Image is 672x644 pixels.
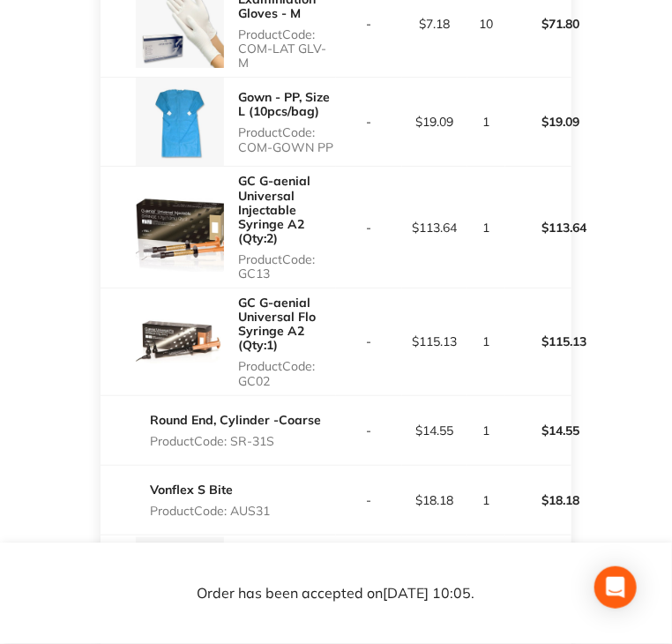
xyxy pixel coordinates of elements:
img: amlpb21kNw [136,78,224,166]
p: 1 [468,115,504,129]
p: Product Code: GC13 [238,252,336,281]
p: $18.18 [506,479,577,521]
p: - [337,115,401,129]
div: Open Intercom Messenger [594,566,637,609]
p: - [337,423,401,438]
p: 1 [468,493,504,507]
p: 1 [468,423,504,438]
p: $19.09 [403,115,467,129]
a: GC G-aenial Universal Injectable Syringe A2 (Qty:2) [238,173,310,245]
img: aXV6cTN4Nw [136,537,224,625]
a: Round End, Cylinder -Coarse [150,412,321,428]
p: Order has been accepted on [DATE] 10:05 . [198,586,475,602]
p: Product Code: AUS31 [150,504,270,518]
p: $113.64 [403,221,467,235]
img: andhMXRzeg [136,297,224,386]
p: - [337,493,401,507]
p: 10 [468,17,504,31]
p: $7.18 [403,17,467,31]
p: 1 [468,334,504,348]
a: PLASTIC TRAY SLEEVE (500pcs/box) [238,542,328,586]
p: Product Code: COM-LAT GLV-M [238,27,336,70]
a: Gown - PP, Size L (10pcs/bag) [238,89,330,119]
a: Vonflex S Bite [150,482,233,498]
p: - [337,17,401,31]
img: djdxcTh6Mw [136,183,224,272]
p: Product Code: GC02 [238,359,336,387]
p: $71.80 [506,3,577,45]
p: $14.55 [506,409,577,452]
p: $115.13 [506,320,577,363]
p: $18.18 [403,493,467,507]
p: $113.64 [506,206,577,249]
p: $115.13 [403,334,467,348]
p: Product Code: SR-31S [150,434,321,448]
p: $14.55 [403,423,467,438]
p: 1 [468,221,504,235]
p: Product Code: COM-GOWN PP [238,125,336,154]
p: $19.09 [506,101,577,143]
p: - [337,334,401,348]
a: GC G-aenial Universal Flo Syringe A2 (Qty:1) [238,295,316,353]
p: - [337,221,401,235]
